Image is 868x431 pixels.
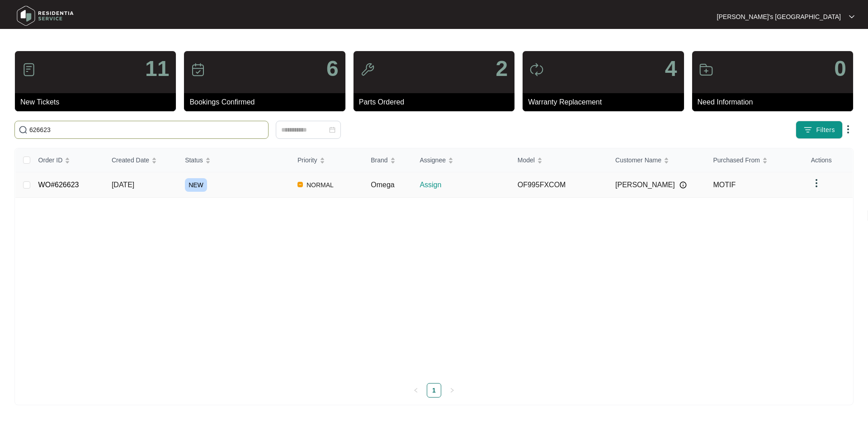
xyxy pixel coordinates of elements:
[371,155,387,165] span: Brand
[185,155,203,165] span: Status
[699,62,713,77] img: icon
[360,62,375,77] img: icon
[529,62,544,77] img: icon
[615,180,675,190] span: [PERSON_NAME]
[20,97,176,108] p: New Tickets
[510,148,608,172] th: Model
[510,172,608,198] td: OF995FXCOM
[713,155,759,165] span: Purchased From
[303,180,337,190] span: NORMAL
[19,125,28,134] img: search-icon
[849,14,854,19] img: dropdown arrow
[717,12,841,21] p: [PERSON_NAME]'s [GEOGRAPHIC_DATA]
[449,388,455,393] span: right
[843,124,854,135] img: dropdown arrow
[38,155,63,165] span: Order ID
[713,181,736,189] span: MOTIF
[145,58,169,80] p: 11
[189,97,345,108] p: Bookings Confirmed
[427,383,441,398] li: 1
[409,383,423,398] button: left
[104,148,178,172] th: Created Date
[185,178,207,192] span: NEW
[679,181,687,189] img: Info icon
[412,148,510,172] th: Assignee
[698,97,853,108] p: Need Information
[409,383,423,398] li: Previous Page
[29,125,264,135] input: Search by Order Id, Assignee Name, Customer Name, Brand and Model
[297,182,303,187] img: Vercel Logo
[363,148,412,172] th: Brand
[518,155,535,165] span: Model
[495,58,508,80] p: 2
[371,181,394,189] span: Omega
[445,383,459,398] button: right
[413,388,419,393] span: left
[804,148,853,172] th: Actions
[297,155,317,165] span: Priority
[528,97,684,108] p: Warranty Replacement
[178,148,290,172] th: Status
[326,58,339,80] p: 6
[112,181,134,189] span: [DATE]
[112,155,149,165] span: Created Date
[811,178,822,189] img: dropdown arrow
[834,58,846,80] p: 0
[22,62,36,77] img: icon
[796,121,843,139] button: filter iconFilters
[427,384,441,397] a: 1
[191,62,205,77] img: icon
[359,97,514,108] p: Parts Ordered
[608,148,706,172] th: Customer Name
[31,148,104,172] th: Order ID
[290,148,363,172] th: Priority
[445,383,459,398] li: Next Page
[706,148,803,172] th: Purchased From
[38,181,79,189] a: WO#626623
[615,155,661,165] span: Customer Name
[816,125,835,135] span: Filters
[665,58,677,80] p: 4
[803,125,812,134] img: filter icon
[420,180,510,190] p: Assign
[14,2,77,29] img: residentia service logo
[420,155,446,165] span: Assignee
